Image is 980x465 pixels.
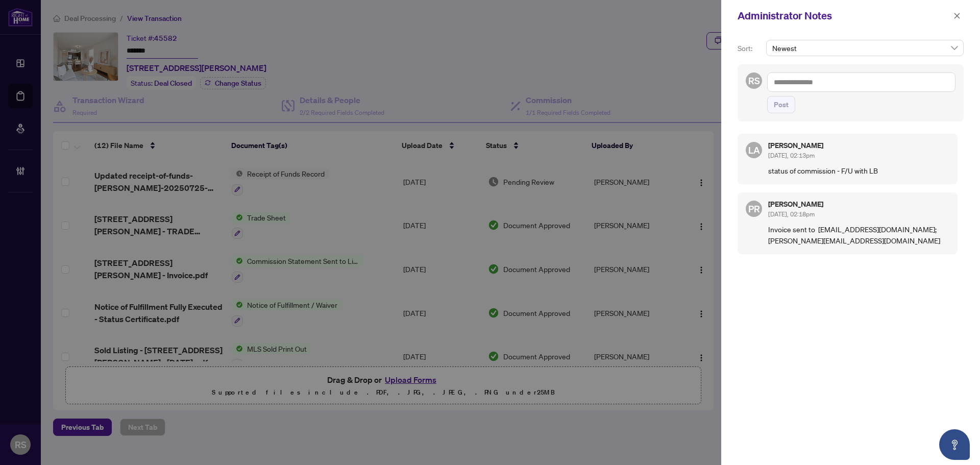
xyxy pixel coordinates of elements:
[768,210,815,218] span: [DATE], 02:18pm
[768,165,949,176] p: status of commission - F/U with LB
[768,142,949,149] h5: [PERSON_NAME]
[939,429,970,460] button: Open asap
[953,12,961,19] span: close
[748,143,760,157] span: LA
[768,201,949,208] h5: [PERSON_NAME]
[768,224,949,246] p: Invoice sent to [EMAIL_ADDRESS][DOMAIN_NAME]; [PERSON_NAME][EMAIL_ADDRESS][DOMAIN_NAME]
[767,96,795,113] button: Post
[748,202,760,216] span: PR
[772,40,958,56] span: Newest
[748,74,760,88] span: RS
[768,152,815,159] span: [DATE], 02:13pm
[738,43,762,54] p: Sort:
[738,8,950,23] div: Administrator Notes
